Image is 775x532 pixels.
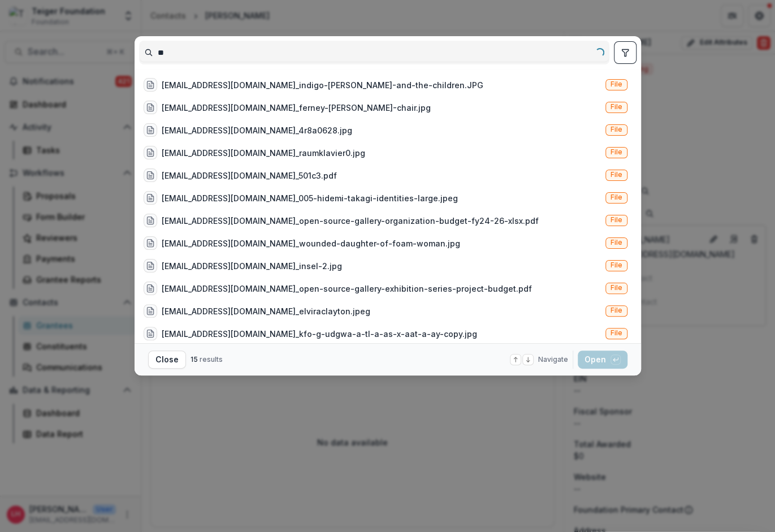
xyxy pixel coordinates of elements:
div: [EMAIL_ADDRESS][DOMAIN_NAME]_open-source-gallery-exhibition-series-project-budget.pdf [162,283,532,295]
div: [EMAIL_ADDRESS][DOMAIN_NAME]_insel-2.jpg [162,260,342,272]
div: [EMAIL_ADDRESS][DOMAIN_NAME]_4r8a0628.jpg [162,124,352,136]
span: 15 [190,355,198,364]
button: Close [148,351,186,369]
div: [EMAIL_ADDRESS][DOMAIN_NAME]_wounded-daughter-of-foam-woman.jpg [162,237,460,249]
span: File [611,216,622,224]
span: File [611,239,622,246]
button: Open [578,351,627,369]
span: File [611,193,622,201]
div: [EMAIL_ADDRESS][DOMAIN_NAME]_501c3.pdf [162,170,337,181]
span: File [611,103,622,111]
span: File [611,126,622,133]
span: File [611,80,622,88]
span: results [200,355,223,364]
span: File [611,306,622,314]
span: File [611,261,622,269]
span: File [611,329,622,337]
span: File [611,171,622,179]
span: File [611,284,622,292]
span: File [611,148,622,156]
div: [EMAIL_ADDRESS][DOMAIN_NAME]_open-source-gallery-organization-budget-fy24-26-xlsx.pdf [162,215,539,227]
div: [EMAIL_ADDRESS][DOMAIN_NAME]_indigo-[PERSON_NAME]-and-the-children.JPG [162,79,483,91]
div: [EMAIL_ADDRESS][DOMAIN_NAME]_ferney-[PERSON_NAME]-chair.jpg [162,102,431,114]
span: Navigate [538,354,568,365]
button: toggle filters [614,41,637,64]
div: [EMAIL_ADDRESS][DOMAIN_NAME]_elviraclayton.jpeg [162,305,370,317]
div: [EMAIL_ADDRESS][DOMAIN_NAME]_kfo-g-udgwa-a-tl-a-as-x-aat-a-ay-copy.jpg [162,328,477,340]
div: [EMAIL_ADDRESS][DOMAIN_NAME]_raumklavier0.jpg [162,147,365,159]
div: [EMAIL_ADDRESS][DOMAIN_NAME]_005-hidemi-takagi-identities-large.jpeg [162,192,458,204]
